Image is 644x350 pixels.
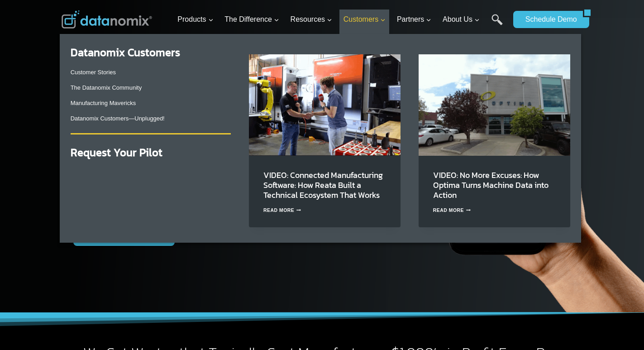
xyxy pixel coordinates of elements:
[433,169,549,201] a: VIDEO: No More Excuses: How Optima Turns Machine Data into Action
[443,14,480,25] span: About Us
[177,14,213,25] span: Products
[433,208,471,213] a: Read More
[343,14,386,25] span: Customers
[204,112,239,120] span: State/Region
[204,38,244,46] span: Phone number
[491,14,503,34] a: Search
[249,54,401,155] img: Reata’s Connected Manufacturing Software Ecosystem
[71,84,142,91] a: The Datanomix Community
[204,0,233,9] span: Last Name
[174,5,509,34] nav: Primary Navigation
[62,10,152,29] img: Datanomix
[71,115,165,122] a: Datanomix Customers—Unplugged!
[71,69,116,76] a: Customer Stories
[263,169,383,201] a: VIDEO: Connected Manufacturing Software: How Reata Built a Technical Ecosystem That Works
[263,208,301,213] a: Read More
[5,190,150,345] iframe: Popup CTA
[71,44,180,60] strong: Datanomix Customers
[397,14,431,25] span: Partners
[71,100,136,106] a: Manufacturing Mavericks
[101,202,115,208] a: Terms
[224,14,279,25] span: The Difference
[419,54,570,155] img: Discover how Optima Manufacturing uses Datanomix to turn raw machine data into real-time insights...
[513,11,583,28] a: Schedule Demo
[123,202,153,208] a: Privacy Policy
[291,14,332,25] span: Resources
[71,144,162,160] a: Request Your Pilot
